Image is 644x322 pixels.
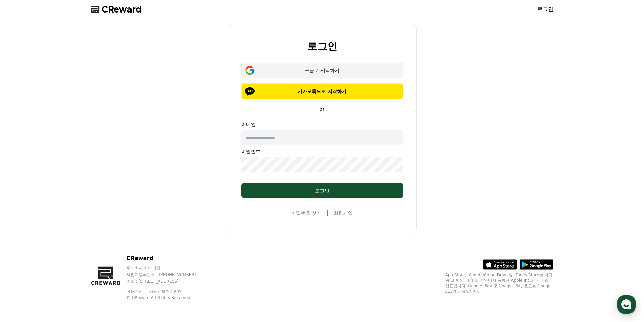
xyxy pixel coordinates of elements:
[102,4,142,15] span: CReward
[537,5,553,14] a: 로그인
[251,88,393,95] p: 카카오톡으로 시작하기
[307,41,337,52] h2: 로그인
[241,63,403,78] button: 구글로 시작하기
[241,83,403,99] button: 카카오톡으로 시작하기
[126,254,209,263] p: CReward
[126,279,209,284] p: 주소 : [STREET_ADDRESS]
[241,121,403,128] p: 이메일
[251,67,393,74] div: 구글로 시작하기
[104,224,113,230] span: 설정
[2,214,45,231] a: 홈
[149,289,182,294] a: 개인정보처리방침
[327,209,328,217] span: |
[126,265,209,271] p: 주식회사 와이피랩
[126,289,148,294] a: 이용약관
[126,295,209,300] p: © CReward All Rights Reserved.
[255,187,389,194] div: 로그인
[45,214,87,231] a: 대화
[334,209,353,216] a: 회원가입
[126,272,209,277] p: 사업자등록번호 : [PHONE_NUMBER]
[241,148,403,155] p: 비밀번호
[91,4,142,15] a: CReward
[62,225,70,230] span: 대화
[445,272,553,294] p: App Store, iCloud, iCloud Drive 및 iTunes Store는 미국과 그 밖의 나라 및 지역에서 등록된 Apple Inc.의 서비스 상표입니다. Goo...
[291,209,321,216] a: 비밀번호 찾기
[87,214,130,231] a: 설정
[21,224,25,230] span: 홈
[315,106,328,113] p: or
[241,183,403,198] button: 로그인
